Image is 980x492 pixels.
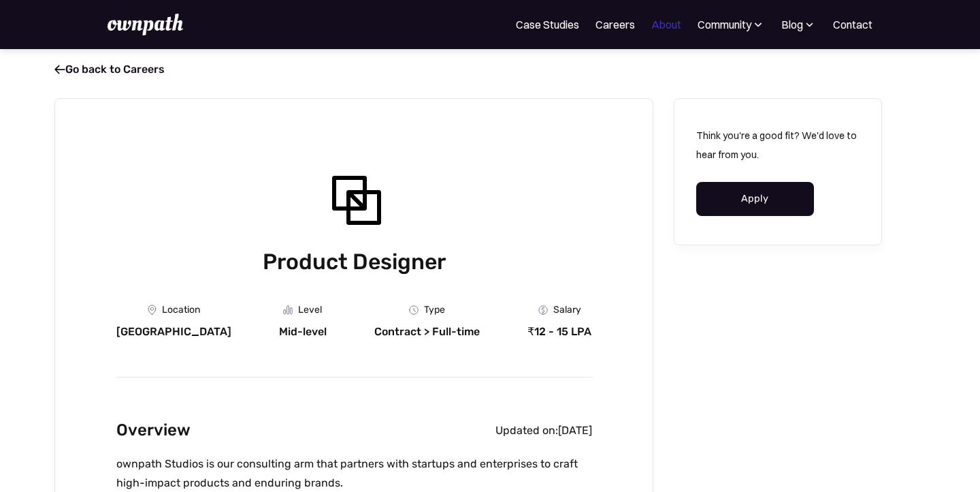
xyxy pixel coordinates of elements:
h2: Overview [116,417,191,444]
div: Mid-level [279,325,327,339]
span:  [54,63,65,76]
img: Money Icon - Job Board X Webflow Template [538,305,548,315]
div: [GEOGRAPHIC_DATA] [116,325,231,339]
div: Location [162,305,200,316]
div: Community [698,16,765,33]
p: Think you're a good fit? We'd love to hear from you. [696,126,860,164]
div: Blog [781,16,803,33]
a: Go back to Careers [54,63,165,76]
img: Clock Icon - Job Board X Webflow Template [409,305,419,315]
div: Contract > Full-time [374,325,480,339]
a: Careers [595,16,635,33]
div: Type [424,305,445,316]
img: Location Icon - Job Board X Webflow Template [148,305,157,316]
div: Level [298,305,322,316]
a: About [651,16,681,33]
a: Apply [696,182,814,216]
div: Salary [553,305,581,316]
a: Case Studies [516,16,579,33]
div: Blog [781,16,817,33]
div: [DATE] [558,424,592,437]
div: Updated on: [495,424,558,437]
h1: Product Designer [116,246,592,277]
div: Community [698,16,751,33]
div: ₹12 - 15 LPA [527,325,591,339]
img: Graph Icon - Job Board X Webflow Template [283,305,293,315]
a: Contact [833,16,872,33]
